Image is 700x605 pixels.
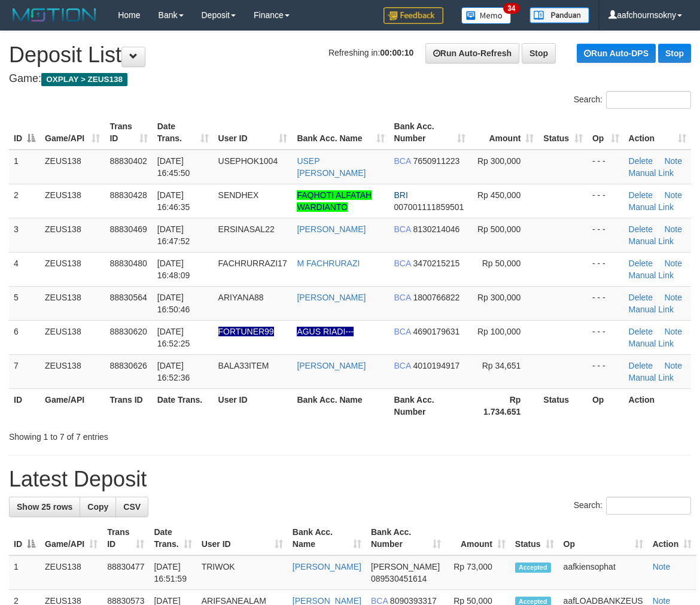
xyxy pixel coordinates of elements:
th: ID: activate to sort column descending [9,115,40,150]
span: Accepted [515,563,551,573]
td: 1 [9,555,40,590]
span: Show 25 rows [17,502,72,512]
strong: 00:00:10 [380,48,413,57]
span: BCA [394,327,411,336]
span: Rp 300,000 [477,156,521,166]
th: Game/API: activate to sort column ascending [40,115,105,150]
th: Bank Acc. Name: activate to sort column ascending [292,115,389,150]
a: Run Auto-Refresh [425,43,519,63]
th: ID: activate to sort column descending [9,521,40,555]
th: Status: activate to sort column ascending [510,521,559,555]
span: [DATE] 16:45:50 [157,156,190,178]
th: Action: activate to sort column ascending [624,115,691,150]
th: Bank Acc. Number [389,388,471,422]
th: Trans ID: activate to sort column ascending [105,115,152,150]
a: Note [664,259,682,268]
a: Manual Link [629,202,674,212]
th: Date Trans. [153,388,214,422]
a: Manual Link [629,236,674,246]
a: Manual Link [629,373,674,382]
th: Action: activate to sort column ascending [648,521,697,555]
td: ZEUS138 [40,218,105,252]
span: Copy 3470215215 to clipboard [413,259,459,268]
a: Copy [80,497,116,517]
td: 7 [9,354,40,388]
span: SENDHEX [218,190,259,200]
span: BRI [394,190,408,200]
a: Run Auto-DPS [577,44,656,63]
a: Delete [629,327,653,336]
th: Status: activate to sort column ascending [538,115,588,150]
span: Rp 50,000 [482,259,521,268]
a: Delete [629,224,653,234]
span: BCA [394,156,411,166]
th: Amount: activate to sort column ascending [470,115,538,150]
span: [PERSON_NAME] [371,562,440,571]
a: Manual Link [629,270,674,280]
a: USEP [PERSON_NAME] [297,156,366,178]
span: OXPLAY > ZEUS138 [41,73,127,86]
td: 4 [9,252,40,286]
th: Op: activate to sort column ascending [559,521,648,555]
span: BCA [394,224,411,234]
span: BALA33ITEM [218,361,269,370]
a: AGUS RIADI--- [297,327,354,336]
span: Copy 089530451614 to clipboard [371,574,427,583]
td: ZEUS138 [40,555,102,590]
span: Copy [87,502,108,512]
a: Note [664,327,682,336]
a: Delete [629,361,653,370]
img: Feedback.jpg [384,7,443,24]
td: 5 [9,286,40,320]
label: Search: [574,497,691,515]
span: Copy 8130214046 to clipboard [413,224,459,234]
th: User ID: activate to sort column ascending [214,115,293,150]
span: [DATE] 16:48:09 [157,259,190,280]
th: Game/API: activate to sort column ascending [40,521,102,555]
td: 2 [9,184,40,218]
th: Bank Acc. Name [292,388,389,422]
span: [DATE] 16:52:36 [157,361,190,382]
a: Note [664,224,682,234]
td: 88830477 [102,555,149,590]
label: Search: [574,91,691,109]
span: 88830402 [109,156,147,166]
td: ZEUS138 [40,286,105,320]
a: FAQHOTI ALFATAH WARDIANTO [297,190,372,212]
a: Note [664,190,682,200]
span: Rp 500,000 [477,224,521,234]
a: M FACHRURAZI [297,259,360,268]
img: Button%20Memo.svg [461,7,512,24]
td: ZEUS138 [40,150,105,184]
a: Note [664,293,682,302]
span: Rp 100,000 [477,327,521,336]
span: 88830428 [109,190,147,200]
th: User ID [214,388,293,422]
td: Rp 73,000 [446,555,510,590]
span: Rp 34,651 [482,361,521,370]
span: USEPHOK1004 [218,156,278,166]
span: BCA [394,361,411,370]
th: Op: activate to sort column ascending [588,115,624,150]
span: 88830469 [109,224,147,234]
td: 6 [9,320,40,354]
a: Note [664,361,682,370]
a: Manual Link [629,305,674,314]
span: ERSINASAL22 [218,224,275,234]
h4: Game: [9,73,691,85]
span: Rp 450,000 [477,190,521,200]
span: [DATE] 16:47:52 [157,224,190,246]
a: Stop [658,44,691,63]
span: 88830626 [109,361,147,370]
a: Show 25 rows [9,497,80,517]
td: ZEUS138 [40,252,105,286]
a: Note [664,156,682,166]
span: [DATE] 16:52:25 [157,327,190,348]
td: 1 [9,150,40,184]
th: Action [624,388,691,422]
td: - - - [588,252,624,286]
span: CSV [123,502,141,512]
a: Manual Link [629,168,674,178]
td: [DATE] 16:51:59 [149,555,196,590]
a: [PERSON_NAME] [297,293,366,302]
